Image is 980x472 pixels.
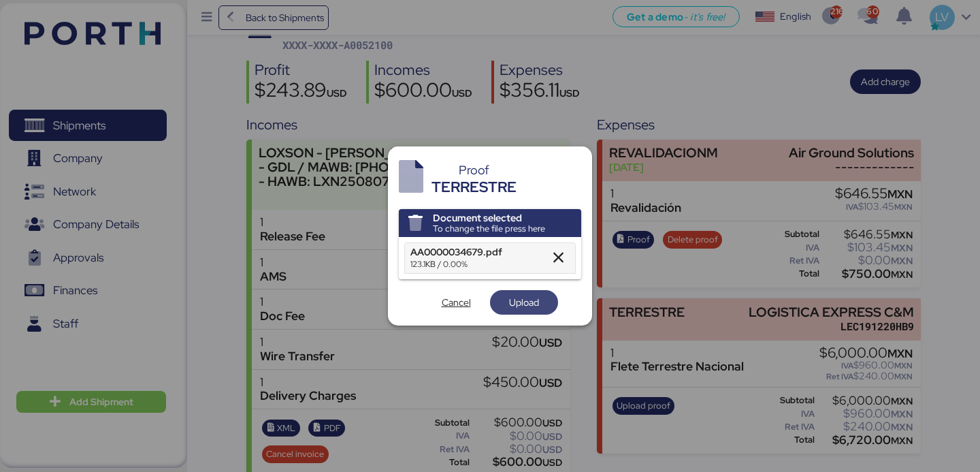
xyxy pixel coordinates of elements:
button: Cancel [422,290,490,315]
span: Cancel [442,294,471,311]
div: AA0000034679.pdf [410,246,541,258]
button: Upload [490,290,558,315]
div: Document selected [433,213,545,223]
div: TERRESTRE [431,176,517,198]
span: Upload [509,294,539,311]
div: 123.1KB / 0.00% [410,258,541,270]
div: Proof [431,164,517,176]
div: To change the file press here [433,223,545,234]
